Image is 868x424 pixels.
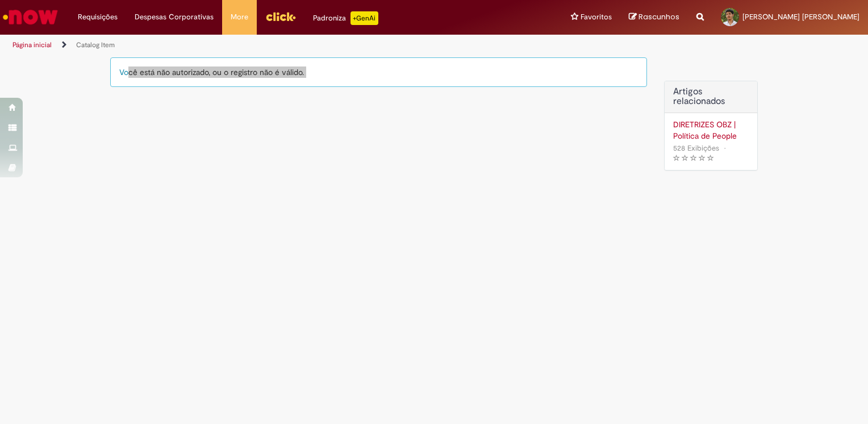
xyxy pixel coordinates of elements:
img: click_logo_yellow_360x200.png [265,8,296,25]
div: Padroniza [313,11,378,25]
span: Favoritos [581,11,612,23]
div: Você está não autorizado, ou o registro não é válido. [110,57,647,87]
ul: Trilhas de página [9,35,570,56]
h3: Artigos relacionados [673,87,749,107]
a: Rascunhos [629,12,679,23]
span: • [721,140,728,156]
span: Rascunhos [639,11,679,22]
span: 528 Exibições [673,143,719,153]
p: +GenAi [350,11,378,25]
a: DIRETRIZES OBZ | Política de People [673,119,749,142]
span: Despesas Corporativas [135,11,214,23]
span: [PERSON_NAME] [PERSON_NAME] [742,12,859,22]
span: More [231,11,248,23]
a: Página inicial [12,40,52,49]
a: Catalog Item [76,40,115,49]
img: ServiceNow [1,6,60,28]
span: Requisições [78,11,118,23]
